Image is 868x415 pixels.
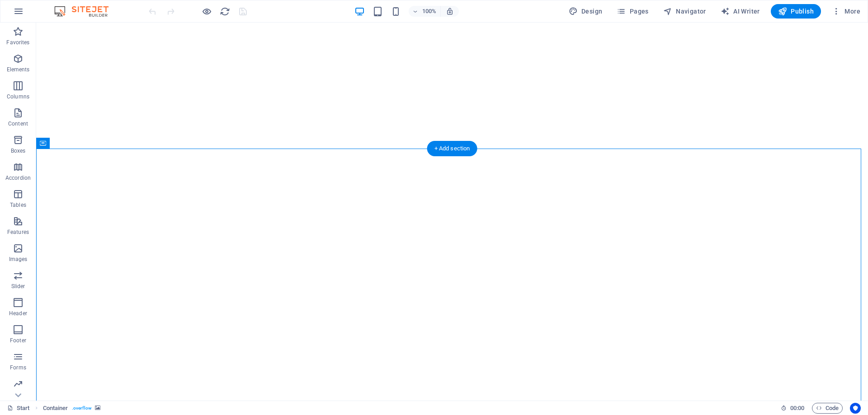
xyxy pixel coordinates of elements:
[781,403,805,414] h6: Session time
[8,120,28,127] p: Content
[832,7,860,16] span: More
[10,364,26,371] p: Forms
[771,4,821,19] button: Publish
[43,403,101,414] nav: breadcrumb
[7,66,30,73] p: Elements
[663,7,706,16] span: Navigator
[7,228,29,236] p: Features
[427,141,477,156] div: + Add section
[219,6,230,17] button: reload
[5,174,31,182] p: Accordion
[446,7,454,15] i: On resize automatically adjust zoom level to fit chosen device.
[613,4,652,19] button: Pages
[6,39,29,46] p: Favorites
[11,147,26,154] p: Boxes
[43,403,68,414] span: Click to select. Double-click to edit
[565,4,606,19] div: Design (Ctrl+Alt+Y)
[816,403,839,414] span: Code
[9,256,28,263] p: Images
[11,283,25,290] p: Slider
[797,405,798,411] span: :
[812,403,843,414] button: Code
[201,6,212,17] button: Click here to leave preview mode and continue editing
[72,403,92,414] span: . overflow
[10,201,26,209] p: Tables
[95,406,100,410] i: This element contains a background
[565,4,606,19] button: Design
[850,403,861,414] button: Usercentrics
[422,6,437,17] h6: 100%
[721,7,760,16] span: AI Writer
[10,337,26,344] p: Footer
[717,4,764,19] button: AI Writer
[569,7,603,16] span: Design
[828,4,864,19] button: More
[790,403,804,414] span: 00 00
[7,93,29,100] p: Columns
[52,6,120,17] img: Editor Logo
[660,4,710,19] button: Navigator
[409,6,441,17] button: 100%
[9,310,27,317] p: Header
[617,7,648,16] span: Pages
[778,7,814,16] span: Publish
[7,403,30,414] a: Click to cancel selection. Double-click to open Pages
